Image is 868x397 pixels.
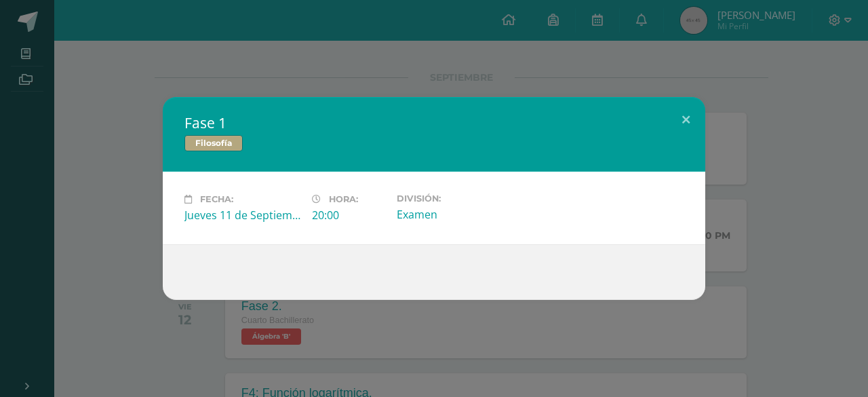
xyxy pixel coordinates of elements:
div: 20:00 [312,208,386,223]
span: Filosofía [184,135,243,151]
h2: Fase 1 [184,113,684,132]
span: Hora: [329,194,358,204]
div: Examen [397,207,513,222]
span: Fecha: [200,194,233,204]
label: División: [397,193,513,204]
button: Close (Esc) [667,97,705,143]
div: Jueves 11 de Septiembre [184,208,301,223]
